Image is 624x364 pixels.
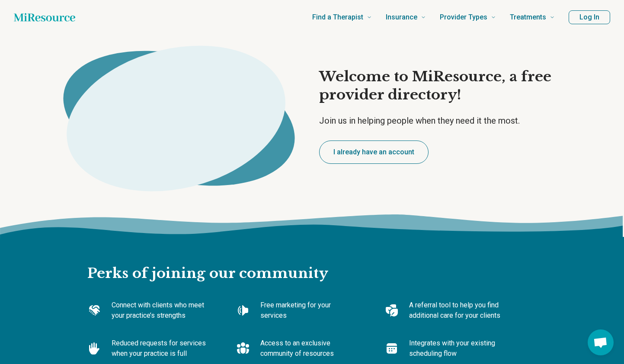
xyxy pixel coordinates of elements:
span: Find a Therapist [312,11,363,23]
p: Access to an exclusive community of resources [260,338,357,359]
h1: Welcome to MiResource, a free provider directory! [319,68,575,104]
h2: Perks of joining our community [87,237,537,283]
div: Open chat [588,329,614,355]
button: Log In [569,10,610,24]
span: Insurance [386,11,417,23]
span: Provider Types [440,11,487,23]
p: Integrates with your existing scheduling flow [409,338,506,359]
p: A referral tool to help you find additional care for your clients [409,300,506,321]
p: Join us in helping people when they need it the most. [319,115,575,127]
p: Reduced requests for services when your practice is full [112,338,208,359]
a: Home page [14,9,75,26]
p: Connect with clients who meet your practice’s strengths [112,300,208,321]
p: Free marketing for your services [260,300,357,321]
span: Treatments [510,11,546,23]
button: I already have an account [319,140,429,164]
